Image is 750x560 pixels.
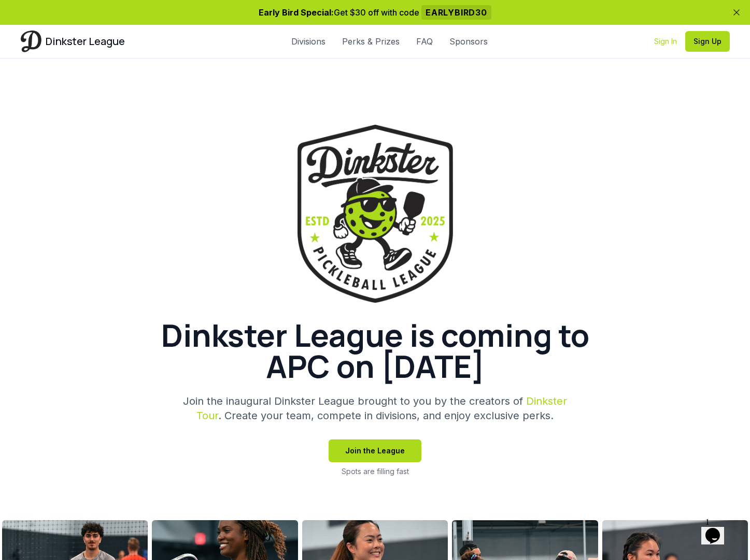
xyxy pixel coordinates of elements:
[21,31,41,52] img: Dinkster
[685,31,730,52] button: Sign Up
[342,35,400,48] a: Perks & Prizes
[21,6,730,19] p: Get $30 off with code
[21,31,125,52] a: Dinkster League
[421,5,491,20] span: EARLYBIRD30
[701,513,734,544] iframe: chat widget
[329,439,421,462] button: Join the League
[654,36,677,47] a: Sign In
[46,34,125,49] span: Dinkster League
[126,319,624,381] h1: Dinkster League is coming to APC on [DATE]
[176,394,574,423] p: Join the inaugural Dinkster League brought to you by the creators of . Create your team, compete ...
[416,35,433,48] a: FAQ
[342,466,409,477] p: Spots are filling fast
[449,35,488,48] a: Sponsors
[259,7,334,18] span: Early Bird Special:
[298,125,453,303] img: Dinkster League
[291,35,326,48] a: Divisions
[731,7,742,18] button: Dismiss banner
